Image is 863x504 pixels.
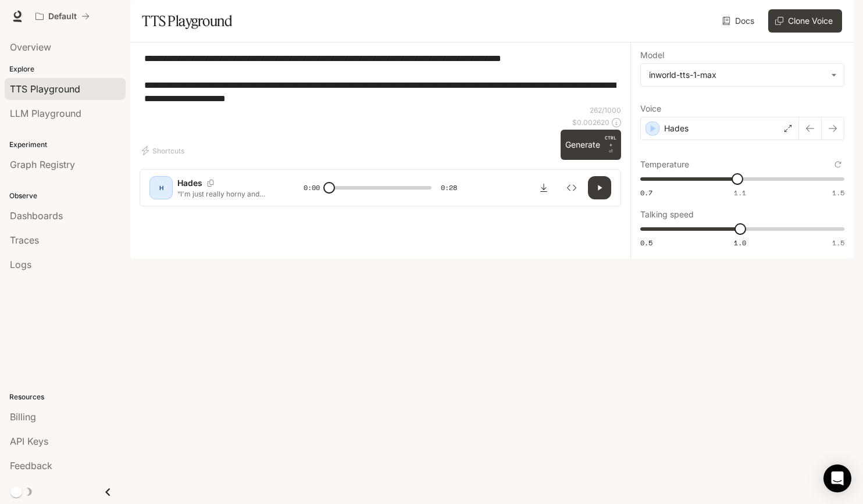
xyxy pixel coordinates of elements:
[649,69,825,81] div: inworld-tts-1-max
[640,51,664,59] p: Model
[640,188,652,198] span: 0.7
[832,238,844,248] span: 1.5
[142,9,232,33] h1: TTS Playground
[734,238,746,248] span: 1.0
[641,64,844,86] div: inworld-tts-1-max
[202,180,219,187] button: Copy Voice ID
[605,134,616,148] p: CTRL +
[561,130,621,160] button: GenerateCTRL +⏎
[640,160,689,169] p: Temperature
[640,238,652,248] span: 0.5
[823,464,851,492] div: Open Intercom Messenger
[572,117,609,127] p: $ 0.002620
[441,182,457,194] span: 0:28
[832,158,844,171] button: Reset to default
[664,123,689,134] p: Hades
[48,12,77,22] p: Default
[640,210,694,219] p: Talking speed
[832,188,844,198] span: 1.5
[532,176,555,199] button: Download audio
[177,177,202,189] p: Hades
[768,9,842,33] button: Clone Voice
[140,141,189,160] button: Shortcuts
[152,178,170,197] div: H
[640,105,661,113] p: Voice
[560,176,583,199] button: Inspect
[590,105,621,115] p: 262 / 1000
[177,189,276,199] p: “I'm just really horny and wanted to try it with someone I can trust”, he offered. Showing me a p...
[30,5,95,28] button: All workspaces
[720,9,759,33] a: Docs
[304,182,320,194] span: 0:00
[605,134,616,155] p: ⏎
[734,188,746,198] span: 1.1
